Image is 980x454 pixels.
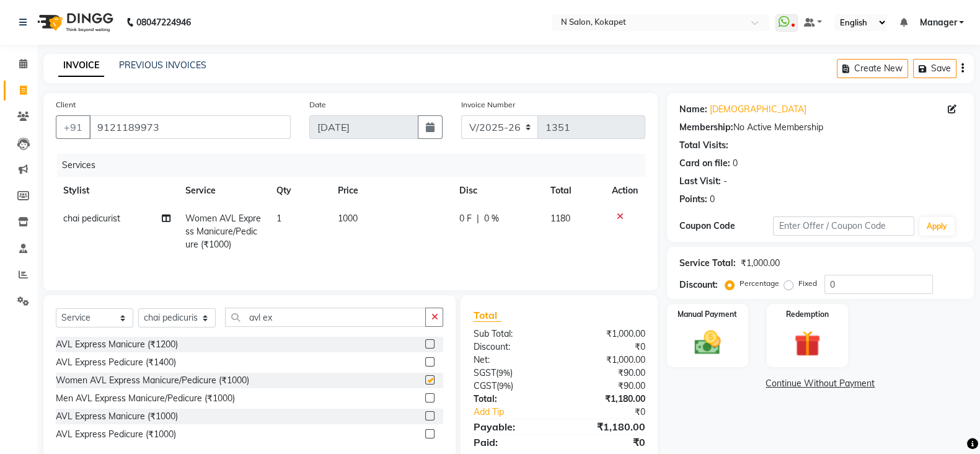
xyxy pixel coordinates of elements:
[679,157,730,170] div: Card on file:
[919,217,955,236] button: Apply
[723,175,727,188] div: -
[604,177,645,205] th: Action
[136,5,191,40] b: 08047224946
[679,278,718,292] div: Discount:
[550,213,570,224] span: 1180
[56,410,178,423] div: AVL Express Manicure (₹1000)
[498,381,510,391] span: 9%
[56,99,76,110] label: Client
[464,340,559,354] div: Discount:
[919,16,956,29] span: Manager
[56,115,90,139] button: +91
[679,121,733,134] div: Membership:
[483,212,498,225] span: 0 %
[56,356,176,369] div: AVL Express Pedicure (₹1400)
[559,393,655,406] div: ₹1,180.00
[32,5,117,40] img: logo
[559,367,655,380] div: ₹90.00
[56,428,176,441] div: AVL Express Pedicure (₹1000)
[473,367,495,378] span: SGST
[741,257,780,270] div: ₹1,000.00
[63,213,120,224] span: chai pedicurist
[669,377,971,390] a: Continue Without Payment
[686,327,728,358] img: _cash.svg
[56,177,178,205] th: Stylist
[710,193,715,206] div: 0
[56,338,178,351] div: AVL Express Manicure (₹1200)
[269,177,330,205] th: Qty
[679,193,707,206] div: Points:
[559,435,655,450] div: ₹0
[473,309,501,322] span: Total
[476,212,479,225] span: |
[678,309,737,320] label: Manual Payment
[464,380,559,393] div: ( )
[773,216,914,236] input: Enter Offer / Coupon Code
[837,59,908,78] button: Create New
[451,177,542,205] th: Disc
[733,157,738,170] div: 0
[679,103,707,116] div: Name:
[679,257,736,270] div: Service Total:
[679,139,728,152] div: Total Visits:
[473,380,496,391] span: CGST
[679,220,774,233] div: Coupon Code
[559,354,655,367] div: ₹1,000.00
[543,177,604,205] th: Total
[559,380,655,393] div: ₹90.00
[679,121,961,134] div: No Active Membership
[913,59,956,78] button: Save
[309,99,326,110] label: Date
[798,278,817,289] label: Fixed
[679,175,721,188] div: Last Visit:
[498,368,510,378] span: 9%
[464,435,559,450] div: Paid:
[464,406,575,419] a: Add Tip
[178,177,270,205] th: Service
[559,340,655,354] div: ₹0
[461,99,515,110] label: Invoice Number
[56,374,249,387] div: Women AVL Express Manicure/Pedicure (₹1000)
[330,177,452,205] th: Price
[89,115,291,139] input: Search by Name/Mobile/Email/Code
[58,55,104,77] a: INVOICE
[710,103,806,116] a: [DEMOGRAPHIC_DATA]
[225,308,426,327] input: Search or Scan
[464,327,559,340] div: Sub Total:
[559,327,655,340] div: ₹1,000.00
[185,213,261,250] span: Women AVL Express Manicure/Pedicure (₹1000)
[559,419,655,434] div: ₹1,180.00
[119,60,206,71] a: PREVIOUS INVOICES
[464,393,559,406] div: Total:
[786,309,829,320] label: Redemption
[739,278,779,289] label: Percentage
[786,327,828,360] img: _gift.svg
[459,212,471,225] span: 0 F
[57,154,655,177] div: Services
[464,354,559,367] div: Net:
[338,213,358,224] span: 1000
[56,392,235,405] div: Men AVL Express Manicure/Pedicure (₹1000)
[575,406,655,419] div: ₹0
[464,419,559,434] div: Payable:
[464,367,559,380] div: ( )
[276,213,281,224] span: 1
